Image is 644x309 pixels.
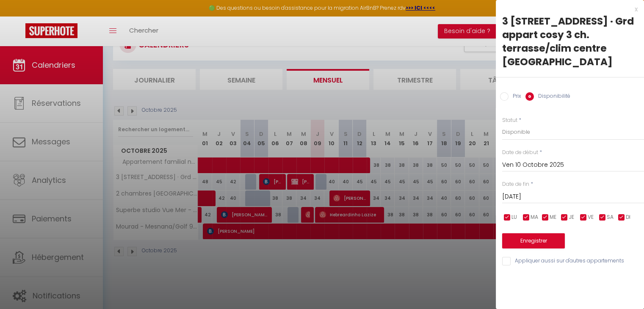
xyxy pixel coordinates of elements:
label: Date de début [502,149,538,157]
div: 3 [STREET_ADDRESS] · Grd appart cosy 3 ch. terrasse/clim centre [GEOGRAPHIC_DATA] [502,14,638,69]
span: JE [569,213,574,221]
label: Statut [502,116,517,124]
button: Enregistrer [502,233,565,248]
span: DI [626,213,630,221]
label: Disponibilité [534,92,570,102]
label: Date de fin [502,180,529,188]
div: x [496,4,638,14]
span: VE [588,213,594,221]
label: Prix [509,92,521,102]
span: ME [550,213,556,221]
span: MA [531,213,538,221]
span: LU [511,213,517,221]
span: SA [607,213,614,221]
